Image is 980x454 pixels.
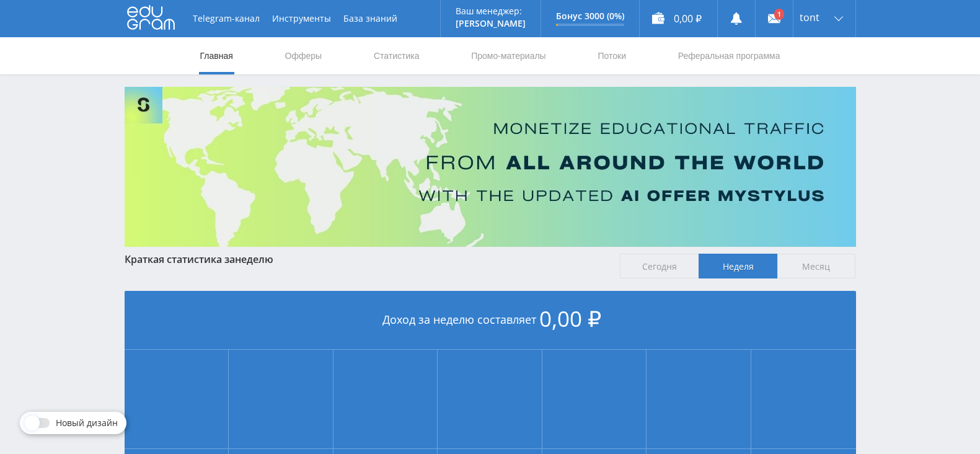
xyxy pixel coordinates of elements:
p: Бонус 3000 (0%) [556,11,624,21]
a: Промо-материалы [470,37,547,74]
a: Офферы [284,37,324,74]
span: 0,00 ₽ [539,304,601,333]
a: Статистика [373,37,421,74]
div: Доход за неделю составляет [125,291,856,350]
span: tont [800,12,819,22]
span: Неделя [699,254,777,278]
span: Месяц [777,254,856,278]
a: Реферальная программа [677,37,782,74]
img: Banner [125,87,856,247]
div: Краткая статистика за [125,254,608,265]
span: Новый дизайн [56,418,118,428]
a: Потоки [596,37,627,74]
span: Сегодня [620,254,699,278]
p: [PERSON_NAME] [456,19,526,29]
a: Главная [199,37,234,74]
p: Ваш менеджер: [456,6,526,16]
span: неделю [235,252,273,266]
